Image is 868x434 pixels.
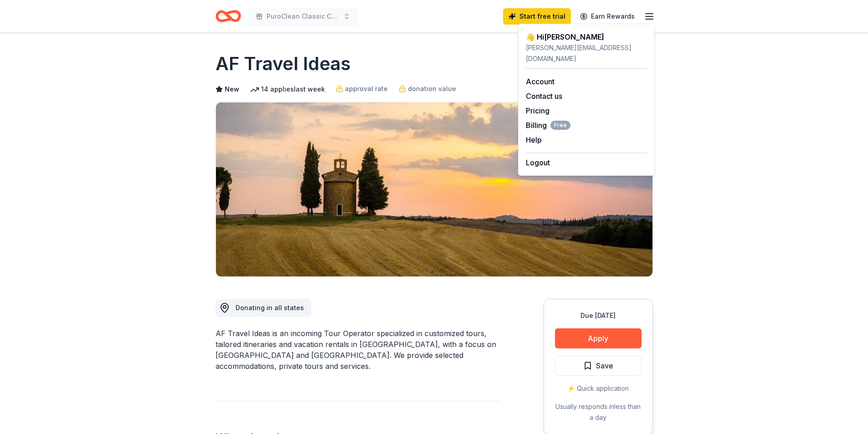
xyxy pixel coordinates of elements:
span: Donating in all states [236,304,304,311]
a: donation value [399,83,456,94]
h1: AF Travel Ideas [216,51,351,77]
button: Save [555,356,642,376]
button: PuroClean Classic Chamber of Commerce Tournament [248,7,358,26]
a: approval rate [336,83,388,94]
button: BillingFree [526,120,570,131]
button: Apply [555,328,642,348]
span: New [225,84,239,95]
span: PuroClean Classic Chamber of Commerce Tournament [267,11,339,22]
button: Contact us [526,91,562,102]
a: Account [526,77,555,86]
a: Home [216,5,241,27]
div: 👋 Hi [PERSON_NAME] [526,31,647,42]
span: Free [550,121,570,130]
a: Earn Rewards [575,8,640,25]
div: 14 applies last week [250,84,325,95]
div: AF Travel Ideas is an incoming Tour Operator specialized in customized tours, tailored itinerarie... [216,328,500,372]
a: Pricing [526,106,550,115]
img: Image for AF Travel Ideas [216,102,652,276]
div: Due [DATE] [555,310,642,321]
span: approval rate [345,83,388,94]
span: donation value [408,83,456,94]
div: ⚡️ Quick application [555,383,642,394]
span: Save [596,360,613,372]
button: Help [526,134,542,145]
span: Billing [526,120,570,131]
a: Start free trial [503,8,571,25]
div: Usually responds in less than a day [555,401,642,423]
div: [PERSON_NAME][EMAIL_ADDRESS][DOMAIN_NAME] [526,42,647,64]
button: Logout [526,157,550,168]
